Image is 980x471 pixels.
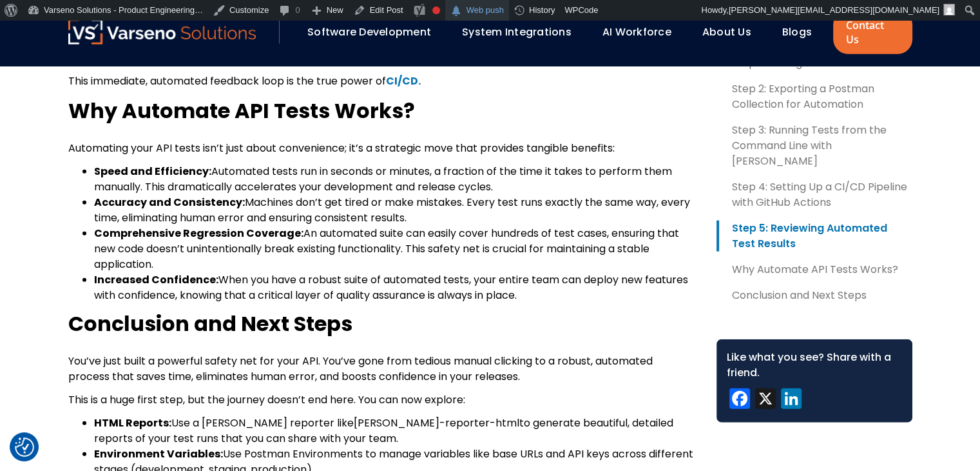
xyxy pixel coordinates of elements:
b: Environment Variables: [94,446,223,461]
a: X [753,388,778,412]
div: Blogs [776,21,830,43]
a: Conclusion and Next Steps [716,288,912,303]
a: About Us [702,25,751,39]
a: Step 3: Running Tests from the Command Line with [PERSON_NAME] [716,123,912,169]
div: Focus keyphrase not set [432,6,440,14]
div: Software Development [301,21,449,43]
span: Automating your API tests isn’t just about convenience; it’s a strategic move that provides tangi... [68,141,615,155]
span: [PERSON_NAME]-reporter-html [354,416,519,430]
b: HTML Reports: [94,416,171,430]
img: Varseno Solutions – Product Engineering & IT Services [68,19,256,45]
button: Cookie Settings [15,437,34,457]
a: Software Development [307,25,431,39]
div: About Us [696,21,769,43]
a: Blogs [782,25,812,39]
b: Conclusion and Next Steps [68,309,352,338]
span: to generate beautiful, detailed reports of your test runs that you can share with your team. [94,416,673,446]
b: Why Automate API Tests Works? [68,96,415,125]
b: Comprehensive Regression Coverage: [94,226,303,241]
a: Why Automate API Tests Works? [716,262,912,277]
span: An automated suite can easily cover hundreds of test cases, ensuring that new code doesn’t uninte... [94,226,679,272]
a: Facebook [727,388,753,412]
span: [PERSON_NAME][EMAIL_ADDRESS][DOMAIN_NAME] [729,5,939,15]
a: LinkedIn [778,388,804,412]
a: Step 2: Exporting a Postman Collection for Automation [716,81,912,112]
span: When you have a robust suite of automated tests, your entire team can deploy new features with co... [94,272,688,303]
a: Step 4: Setting Up a CI/CD Pipeline with GitHub Actions [716,179,912,210]
a: Contact Us [833,10,912,54]
a: System Integrations [462,25,572,39]
span: This is a huge first step, but the journey doesn’t end here. You can now explore: [68,392,465,407]
b: Increased Confidence: [94,272,218,287]
span: You’ve just built a powerful safety net for your API. You’ve gone from tedious manual clicking to... [68,354,653,384]
a: Varseno Solutions – Product Engineering & IT Services [68,19,256,45]
div: Like what you see? Share with a friend. [727,350,902,381]
span:  [450,2,463,20]
a: Step 5: Reviewing Automated Test Results [716,221,912,252]
a: CI/CD. [386,74,421,88]
img: Revisit consent button [15,437,34,457]
a: AI Workforce [602,25,671,39]
b: Speed and Efficiency: [94,164,211,179]
div: System Integrations [456,21,590,43]
span: Automated tests run in seconds or minutes, a fraction of the time it takes to perform them manual... [94,164,672,194]
b: Accuracy and Consistency: [94,195,245,210]
span: Machines don’t get tired or make mistakes. Every test runs exactly the same way, every time, elim... [94,195,690,225]
span: Use a [PERSON_NAME] reporter like [171,416,354,430]
span: This immediate, automated feedback loop is the true power of [68,74,386,88]
div: AI Workforce [596,21,689,43]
